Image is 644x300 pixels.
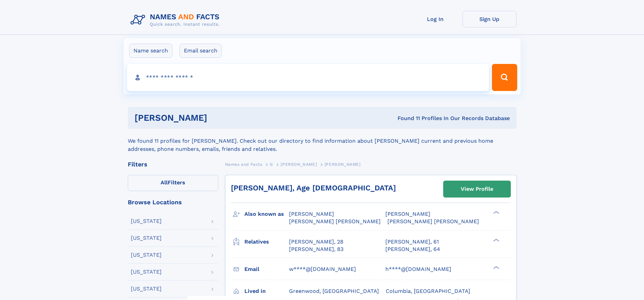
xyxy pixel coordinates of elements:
span: [PERSON_NAME] [385,211,430,217]
div: [US_STATE] [131,286,162,292]
span: [PERSON_NAME] [PERSON_NAME] [289,218,381,225]
h3: Lived in [244,285,289,297]
span: [PERSON_NAME] [289,211,334,217]
span: G [270,162,273,167]
a: Sign Up [462,11,517,27]
span: [PERSON_NAME] [281,162,317,167]
h3: Email [244,263,289,275]
button: Search Button [492,64,517,91]
span: [PERSON_NAME] [PERSON_NAME] [387,218,479,225]
label: Filters [128,175,218,191]
div: [US_STATE] [131,252,162,258]
a: Log In [408,11,462,27]
a: [PERSON_NAME], 28 [289,238,343,246]
span: [PERSON_NAME] [325,162,361,167]
label: Name search [129,44,172,58]
div: View Profile [461,181,493,197]
h1: [PERSON_NAME] [135,114,303,122]
div: [US_STATE] [131,235,162,241]
input: search input [127,64,489,91]
div: ❯ [492,210,500,215]
a: G [270,160,273,168]
div: Filters [128,161,218,167]
a: [PERSON_NAME] [281,160,317,168]
div: Browse Locations [128,199,218,205]
div: We found 11 profiles for [PERSON_NAME]. Check out our directory to find information about [PERSON... [128,129,517,153]
div: Found 11 Profiles In Our Records Database [302,115,510,122]
a: View Profile [444,181,510,197]
a: [PERSON_NAME], 64 [385,246,440,253]
div: ❯ [492,238,500,242]
span: Greenwood, [GEOGRAPHIC_DATA] [289,288,379,294]
span: All [161,179,168,186]
a: [PERSON_NAME], 61 [385,238,439,246]
span: Columbia, [GEOGRAPHIC_DATA] [386,288,470,294]
div: ❯ [492,265,500,270]
a: [PERSON_NAME], 83 [289,246,343,253]
a: [PERSON_NAME], Age [DEMOGRAPHIC_DATA] [231,184,396,192]
h3: Relatives [244,236,289,248]
h3: Also known as [244,208,289,220]
div: [US_STATE] [131,218,162,224]
img: Logo Names and Facts [128,11,225,29]
a: Names and Facts [225,160,262,168]
div: [US_STATE] [131,269,162,275]
label: Email search [180,44,222,58]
